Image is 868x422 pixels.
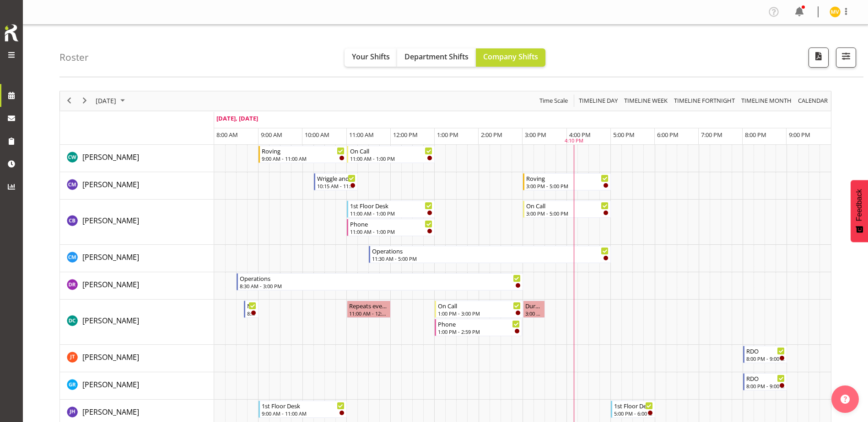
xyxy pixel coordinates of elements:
[77,91,92,111] div: next period
[317,182,356,190] div: 10:15 AM - 11:15 AM
[611,401,655,418] div: Jill Harpur"s event - 1st Floor Desk Begin From Monday, September 29, 2025 at 5:00:00 PM GMT+13:0...
[82,406,139,417] a: [PERSON_NAME]
[623,95,669,106] button: Timeline Week
[261,131,282,139] span: 9:00 AM
[523,200,611,218] div: Chris Broad"s event - On Call Begin From Monday, September 29, 2025 at 3:00:00 PM GMT+13:00 Ends ...
[746,346,785,355] div: RDO
[746,382,785,390] div: 8:00 PM - 9:00 PM
[240,282,521,290] div: 8:30 AM - 3:00 PM
[347,219,435,236] div: Chris Broad"s event - Phone Begin From Monday, September 29, 2025 at 11:00:00 AM GMT+13:00 Ends A...
[259,146,347,163] div: Catherine Wilson"s event - Roving Begin From Monday, September 29, 2025 at 9:00:00 AM GMT+13:00 E...
[797,95,829,106] span: calendar
[577,95,620,106] button: Timeline Day
[526,210,609,217] div: 3:00 PM - 5:00 PM
[216,114,258,122] span: [DATE], [DATE]
[82,215,139,226] a: [PERSON_NAME]
[565,137,583,145] div: 4:10 PM
[350,155,433,162] div: 11:00 AM - 1:00 PM
[789,131,810,139] span: 9:00 PM
[82,179,139,190] a: [PERSON_NAME]
[60,300,214,345] td: Donald Cunningham resource
[82,252,139,263] a: [PERSON_NAME]
[809,47,829,68] button: Download a PDF of the roster for the current day
[352,52,390,62] span: Your Shifts
[740,95,793,106] span: Timeline Month
[262,155,345,162] div: 9:00 AM - 11:00 AM
[523,173,611,190] div: Chamique Mamolo"s event - Roving Begin From Monday, September 29, 2025 at 3:00:00 PM GMT+13:00 En...
[82,316,139,326] span: [PERSON_NAME]
[262,410,345,417] div: 9:00 AM - 11:00 AM
[305,131,329,139] span: 10:00 AM
[82,379,139,390] a: [PERSON_NAME]
[481,131,502,139] span: 2:00 PM
[743,373,787,390] div: Grace Roscoe-Squires"s event - RDO Begin From Monday, September 29, 2025 at 8:00:00 PM GMT+13:00 ...
[349,131,374,139] span: 11:00 AM
[350,146,433,155] div: On Call
[525,310,543,317] div: 3:00 PM - 3:30 PM
[82,252,139,262] span: [PERSON_NAME]
[244,301,259,318] div: Donald Cunningham"s event - Newspapers Begin From Monday, September 29, 2025 at 8:40:00 AM GMT+13...
[851,180,868,242] button: Feedback - Show survey
[836,47,856,68] button: Filter Shifts
[525,131,546,139] span: 3:00 PM
[262,401,345,410] div: 1st Floor Desk
[539,95,569,106] span: Time Scale
[60,145,214,172] td: Catherine Wilson resource
[95,95,117,106] span: [DATE]
[82,280,139,290] span: [PERSON_NAME]
[347,200,435,218] div: Chris Broad"s event - 1st Floor Desk Begin From Monday, September 29, 2025 at 11:00:00 AM GMT+13:...
[526,182,609,190] div: 3:00 PM - 5:00 PM
[92,91,130,111] div: September 29, 2025
[841,395,850,404] img: help-xxl-2.png
[82,380,139,390] span: [PERSON_NAME]
[240,274,521,283] div: Operations
[347,301,391,318] div: Donald Cunningham"s event - Repeats every monday - Donald Cunningham Begin From Monday, September...
[613,131,635,139] span: 5:00 PM
[94,95,129,106] button: September 2025
[60,372,214,400] td: Grace Roscoe-Squires resource
[569,131,591,139] span: 4:00 PM
[526,174,609,183] div: Roving
[578,95,619,106] span: Timeline Day
[349,301,388,310] div: Repeats every [DATE] - [PERSON_NAME]
[438,301,521,310] div: On Call
[61,91,77,111] div: previous period
[60,172,214,200] td: Chamique Mamolo resource
[404,52,469,62] span: Department Shifts
[435,319,522,336] div: Donald Cunningham"s event - Phone Begin From Monday, September 29, 2025 at 1:00:00 PM GMT+13:00 E...
[657,131,679,139] span: 6:00 PM
[60,245,214,272] td: Cindy Mulrooney resource
[247,301,256,310] div: Newspapers
[60,200,214,245] td: Chris Broad resource
[372,255,609,262] div: 11:30 AM - 5:00 PM
[82,352,139,363] a: [PERSON_NAME]
[438,319,520,328] div: Phone
[435,301,523,318] div: Donald Cunningham"s event - On Call Begin From Monday, September 29, 2025 at 1:00:00 PM GMT+13:00...
[623,95,669,106] span: Timeline Week
[438,310,521,317] div: 1:00 PM - 3:00 PM
[397,48,476,67] button: Department Shifts
[345,48,397,67] button: Your Shifts
[614,410,652,417] div: 5:00 PM - 6:00 PM
[476,48,545,67] button: Company Shifts
[247,310,256,317] div: 8:40 AM - 9:00 AM
[526,201,609,210] div: On Call
[82,216,139,226] span: [PERSON_NAME]
[59,52,89,63] h4: Roster
[349,310,388,317] div: 11:00 AM - 12:00 PM
[60,345,214,372] td: Glen Tomlinson resource
[746,355,785,362] div: 8:00 PM - 9:00 PM
[797,95,830,106] button: Month
[614,401,652,410] div: 1st Floor Desk
[350,201,433,210] div: 1st Floor Desk
[673,95,736,106] span: Timeline Fortnight
[673,95,737,106] button: Fortnight
[437,131,458,139] span: 1:00 PM
[393,131,418,139] span: 12:00 PM
[317,174,356,183] div: Wriggle and Rhyme
[237,273,523,290] div: Debra Robinson"s event - Operations Begin From Monday, September 29, 2025 at 8:30:00 AM GMT+13:00...
[82,315,139,326] a: [PERSON_NAME]
[830,6,841,17] img: marion-van-voornveld11681.jpg
[372,246,609,255] div: Operations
